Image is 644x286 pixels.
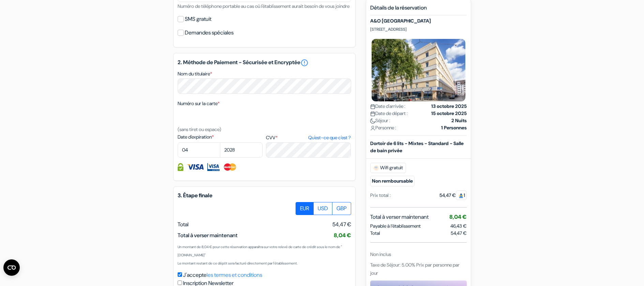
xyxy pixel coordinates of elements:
img: Master Card [223,163,237,171]
span: Date de départ : [370,110,408,117]
strong: 15 octobre 2025 [431,110,467,117]
p: [STREET_ADDRESS] [370,27,467,32]
small: (sans tiret ou espace) [178,126,221,132]
img: moon.svg [370,118,375,124]
small: Non remboursable [370,176,415,186]
span: Payable à l’établissement [370,223,421,230]
h5: A&O [GEOGRAPHIC_DATA] [370,18,467,24]
div: Basic radio toggle button group [296,202,351,215]
strong: 2 Nuits [451,117,467,124]
h5: Détails de la réservation [370,4,467,15]
label: Numéro sur la carte [178,100,220,107]
label: Demandes spéciales [185,28,234,38]
img: user_icon.svg [370,126,375,131]
strong: 13 octobre 2025 [431,103,467,110]
span: 54,47 € [451,230,467,237]
label: Date d'expiration [178,133,263,141]
div: Non inclus [370,251,467,258]
span: 8,04 € [334,232,351,239]
img: calendar.svg [370,111,375,116]
button: Ouvrir le widget CMP [3,259,20,276]
div: 54,47 € [439,192,467,199]
span: Total [178,221,189,228]
img: Visa [187,163,204,171]
label: SMS gratuit [185,14,211,24]
span: 8,04 € [449,213,467,220]
span: Total à verser maintenant [370,213,429,221]
span: Séjour : [370,117,390,124]
small: Un montant de 8,04 € pour cette réservation apparaîtra sur votre relevé de carte de crédit sous l... [178,245,342,257]
div: Prix total : [370,192,391,199]
span: Personne : [370,124,396,131]
img: calendar.svg [370,104,375,109]
span: Taxe de Séjour: 5.00% Prix par personne par jour [370,262,460,276]
label: EUR [296,202,314,215]
img: guest.svg [459,193,464,198]
span: Wifi gratuit [370,163,406,173]
span: 54,47 € [332,220,351,229]
b: Dortoir de 6 lits - Mixtes - Standard - Salle de bain privée [370,140,464,154]
h5: 2. Méthode de Paiement - Sécurisée et Encryptée [178,59,351,67]
label: USD [313,202,332,215]
span: Total à verser maintenant [178,232,238,239]
img: Visa Electron [207,163,220,171]
img: free_wifi.svg [373,165,379,171]
a: error_outline [300,59,309,67]
small: Numéro de téléphone portable au cas où l'établissement aurait besoin de vous joindre [178,3,349,9]
span: Date d'arrivée : [370,103,405,110]
h5: 3. Étape finale [178,192,351,199]
img: Information de carte de crédit entièrement encryptée et sécurisée [178,163,183,171]
strong: 1 Personnes [441,124,467,131]
label: J'accepte [183,271,262,279]
small: Le montant restant de ce dépôt sera facturé directement par l'établissement. [178,261,298,266]
label: GBP [332,202,351,215]
span: 46,43 € [450,223,467,229]
span: Total [370,230,380,237]
a: Qu'est-ce que c'est ? [308,134,351,141]
a: les termes et conditions [207,271,262,278]
span: 1 [456,190,467,200]
label: CVV [266,134,351,141]
label: Nom du titulaire [178,70,212,77]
